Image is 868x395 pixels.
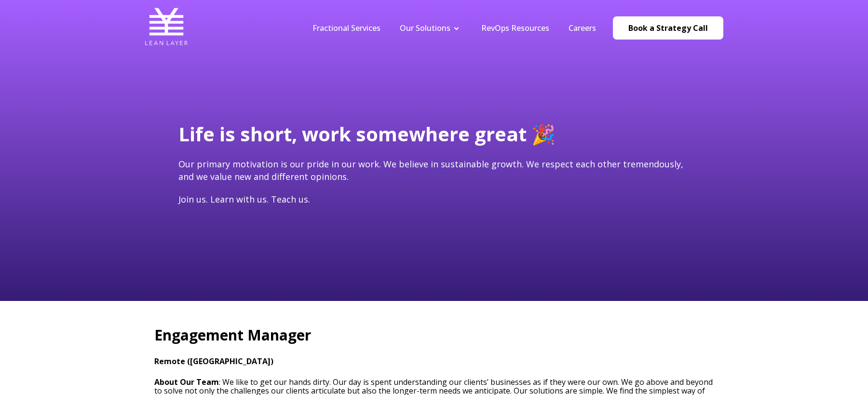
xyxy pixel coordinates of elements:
a: Book a Strategy Call [613,16,723,40]
a: Our Solutions [400,23,450,33]
span: Our primary motivation is our pride in our work. We believe in sustainable growth. We respect eac... [178,158,683,182]
strong: About Our Team [154,377,219,387]
span: Join us. Learn with us. Teach us. [178,193,310,205]
strong: Remote ([GEOGRAPHIC_DATA]) [154,356,273,367]
div: Navigation Menu [303,23,606,33]
img: Lean Layer Logo [145,5,188,48]
a: Careers [569,23,596,33]
h2: Engagement Manager [154,325,714,345]
span: Life is short, work somewhere great 🎉 [178,121,556,147]
a: RevOps Resources [481,23,549,33]
a: Fractional Services [312,23,380,33]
